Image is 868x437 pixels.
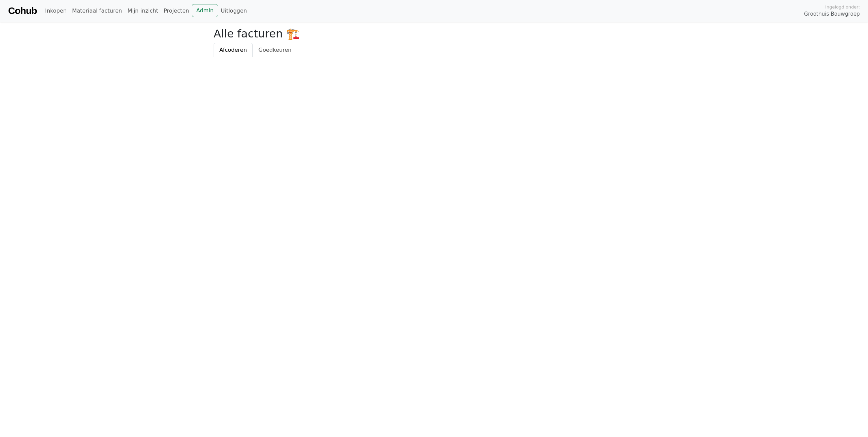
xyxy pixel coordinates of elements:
a: Materiaal facturen [69,4,125,18]
h2: Alle facturen 🏗️ [214,27,654,40]
a: Uitloggen [218,4,250,18]
a: Admin [192,4,218,17]
a: Projecten [161,4,192,18]
a: Cohub [8,3,37,19]
a: Mijn inzicht [125,4,161,18]
span: Ingelogd onder: [825,4,860,10]
span: Afcoderen [219,47,247,53]
span: Goedkeuren [258,47,291,53]
span: Groothuis Bouwgroep [804,10,860,18]
a: Afcoderen [214,43,253,57]
a: Goedkeuren [253,43,297,57]
a: Inkopen [42,4,69,18]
